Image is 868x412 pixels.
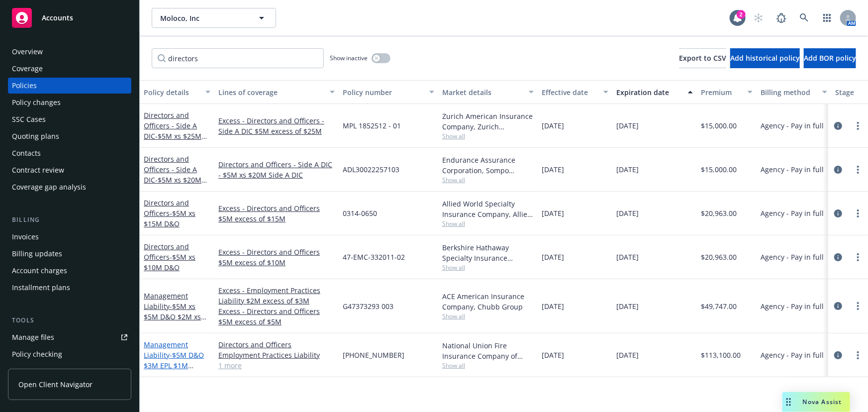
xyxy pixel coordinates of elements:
[152,48,324,68] input: Filter by keyword...
[832,349,844,361] a: circleInformation
[8,111,131,127] a: SSC Cases
[757,80,831,104] button: Billing method
[749,8,769,28] a: Start snowing
[442,176,534,184] span: Show all
[144,110,201,151] a: Directors and Officers - Side A DIC
[8,95,131,110] a: Policy changes
[804,48,856,68] button: Add BOR policy
[8,215,131,225] div: Billing
[144,340,204,381] a: Management Liability
[701,208,737,218] span: $20,963.00
[218,247,335,268] a: Excess - Directors and Officers $5M excess of $10M
[803,398,842,406] span: Nova Assist
[18,379,93,390] span: Open Client Navigator
[218,87,324,98] div: Lines of coverage
[701,350,741,360] span: $113,100.00
[12,229,39,245] div: Invoices
[8,263,131,279] a: Account charges
[542,252,564,262] span: [DATE]
[218,203,335,224] a: Excess - Directors and Officers $5M excess of $15M
[616,252,639,262] span: [DATE]
[8,315,131,325] div: Tools
[144,175,207,195] span: - $5M xs $20M Side A DIC
[218,115,335,136] a: Excess - Directors and Officers - Side A DIC $5M excess of $25M
[12,78,37,94] div: Policies
[144,154,201,195] a: Directors and Officers - Side A DIC
[679,53,726,63] span: Export to CSV
[144,208,195,228] span: - $5M xs $15M D&O
[343,252,405,262] span: 47-EMC-332011-02
[8,145,131,161] a: Contacts
[330,54,368,62] span: Show inactive
[160,13,246,23] span: Moloco, Inc
[12,280,70,296] div: Installment plans
[737,10,746,19] div: 2
[8,44,131,60] a: Overview
[442,132,534,140] span: Show all
[12,111,46,127] div: SSC Cases
[542,350,564,360] span: [DATE]
[612,80,697,104] button: Expiration date
[442,361,534,370] span: Show all
[616,120,639,131] span: [DATE]
[438,80,538,104] button: Market details
[772,8,791,28] a: Report a Bug
[8,280,131,296] a: Installment plans
[817,8,837,28] a: Switch app
[12,179,86,195] div: Coverage gap analysis
[852,300,864,312] a: more
[701,120,737,131] span: $15,000.00
[8,229,131,245] a: Invoices
[144,350,204,381] span: - $5M D&O $3M EPL $1M Fiduciary
[8,246,131,262] a: Billing updates
[730,53,800,63] span: Add historical policy
[442,263,534,272] span: Show all
[852,251,864,263] a: more
[339,80,438,104] button: Policy number
[144,242,195,272] a: Directors and Officers
[701,301,737,311] span: $49,747.00
[218,350,335,360] a: Employment Practices Liability
[782,392,795,412] div: Drag to move
[761,252,824,262] span: Agency - Pay in full
[761,350,824,360] span: Agency - Pay in full
[616,208,639,218] span: [DATE]
[8,128,131,144] a: Quoting plans
[782,392,850,412] button: Nova Assist
[542,120,564,131] span: [DATE]
[832,251,844,263] a: circleInformation
[542,208,564,218] span: [DATE]
[542,87,597,98] div: Effective date
[852,207,864,219] a: more
[832,120,844,132] a: circleInformation
[343,208,377,218] span: 0314-0650
[761,120,824,131] span: Agency - Pay in full
[442,155,534,176] div: Endurance Assurance Corporation, Sompo International, RT Specialty Insurance Services, LLC (RSG S...
[140,80,214,104] button: Policy details
[343,87,423,98] div: Policy number
[12,346,62,362] div: Policy checking
[442,291,534,312] div: ACE American Insurance Company, Chubb Group
[8,329,131,345] a: Manage files
[442,199,534,219] div: Allied World Specialty Insurance Company, Allied World Assurance Company (AWAC), RT Specialty Ins...
[442,242,534,263] div: Berkshire Hathaway Specialty Insurance Company, Berkshire Hathaway Specialty Insurance
[852,164,864,176] a: more
[761,301,824,311] span: Agency - Pay in full
[794,8,814,28] a: Search
[701,87,742,98] div: Premium
[761,87,816,98] div: Billing method
[144,302,206,332] span: - $5M xs $5M D&O $2M xs $3M EPL
[697,80,757,104] button: Premium
[12,61,43,77] div: Coverage
[761,164,824,175] span: Agency - Pay in full
[616,350,639,360] span: [DATE]
[832,300,844,312] a: circleInformation
[144,87,199,98] div: Policy details
[730,48,800,68] button: Add historical policy
[12,162,64,178] div: Contract review
[144,131,207,151] span: - $5M xs $25M Side A
[343,164,399,175] span: ADL30022257103
[442,219,534,228] span: Show all
[679,48,726,68] button: Export to CSV
[542,301,564,311] span: [DATE]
